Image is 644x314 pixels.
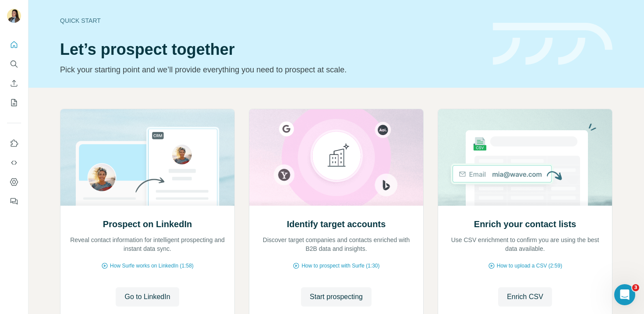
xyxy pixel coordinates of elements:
[614,284,635,305] iframe: Intercom live chat
[301,262,379,270] span: How to prospect with Surfe (1:30)
[287,218,386,230] h2: Identify target accounts
[632,284,639,291] span: 3
[7,174,21,190] button: Dashboard
[7,75,21,91] button: Enrich CSV
[7,95,21,111] button: My lists
[301,287,372,307] button: Start prospecting
[7,193,21,209] button: Feedback
[249,109,424,206] img: Identify target accounts
[116,287,179,307] button: Go to LinkedIn
[497,262,562,270] span: How to upload a CSV (2:59)
[474,218,576,230] h2: Enrich your contact lists
[498,287,552,307] button: Enrich CSV
[438,109,612,206] img: Enrich your contact lists
[60,16,482,25] div: Quick start
[103,218,192,230] h2: Prospect on LinkedIn
[60,109,235,206] img: Prospect on LinkedIn
[507,292,543,302] span: Enrich CSV
[60,64,482,76] p: Pick your starting point and we’ll provide everything you need to prospect at scale.
[7,155,21,171] button: Use Surfe API
[124,292,170,302] span: Go to LinkedIn
[69,235,226,253] p: Reveal contact information for intelligent prospecting and instant data sync.
[60,41,482,58] h1: Let’s prospect together
[110,262,194,270] span: How Surfe works on LinkedIn (1:58)
[7,9,21,23] img: Avatar
[7,37,21,53] button: Quick start
[258,235,414,253] p: Discover target companies and contacts enriched with B2B data and insights.
[447,235,603,253] p: Use CSV enrichment to confirm you are using the best data available.
[310,292,363,302] span: Start prospecting
[493,23,612,65] img: banner
[7,56,21,72] button: Search
[7,136,21,151] button: Use Surfe on LinkedIn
